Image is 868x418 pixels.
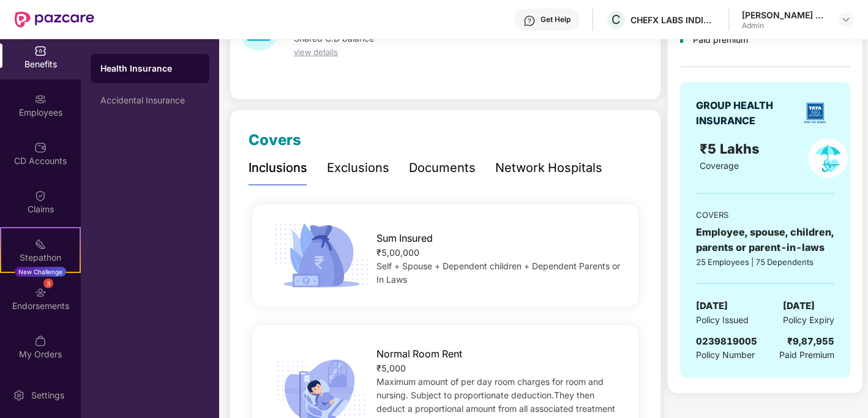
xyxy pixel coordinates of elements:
[799,97,831,129] img: insurerLogo
[541,15,571,24] div: Get Help
[787,334,834,349] div: ₹9,87,955
[696,335,757,347] span: 0239819005
[270,220,373,291] img: icon
[612,12,621,27] span: C
[376,362,621,375] div: ₹5,000
[808,138,848,178] img: policyIcon
[15,267,66,277] div: New Challenge
[34,190,47,202] img: svg+xml;base64,PHN2ZyBpZD0iQ2xhaW0iIHhtbG5zPSJodHRwOi8vd3d3LnczLm9yZy8yMDAwL3N2ZyIgd2lkdGg9IjIwIi...
[294,33,374,43] span: Shared C.D balance
[13,389,25,401] img: svg+xml;base64,PHN2ZyBpZD0iU2V0dGluZy0yMHgyMCIgeG1sbnM9Imh0dHA6Ly93d3cudzMub3JnLzIwMDAvc3ZnIiB3aW...
[696,349,755,360] span: Policy Number
[34,93,47,105] img: svg+xml;base64,PHN2ZyBpZD0iRW1wbG95ZWVzIiB4bWxucz0iaHR0cDovL3d3dy53My5vcmcvMjAwMC9zdmciIHdpZHRoPS...
[327,159,389,177] div: Exclusions
[249,159,307,177] div: Inclusions
[15,12,94,28] img: New Pazcare Logo
[376,231,433,246] span: Sum Insured
[28,389,68,401] div: Settings
[783,299,815,313] span: [DATE]
[100,62,200,75] div: Health Insurance
[523,15,536,27] img: svg+xml;base64,PHN2ZyBpZD0iSGVscC0zMngzMiIgeG1sbnM9Imh0dHA6Ly93d3cudzMub3JnLzIwMDAvc3ZnIiB3aWR0aD...
[700,160,739,171] span: Coverage
[696,313,749,327] span: Policy Issued
[696,299,728,313] span: [DATE]
[43,278,53,288] div: 3
[779,348,834,362] span: Paid Premium
[696,225,834,255] div: Employee, spouse, children, parents or parent-in-laws
[1,252,80,264] div: Stepathon
[100,95,200,105] div: Accidental Insurance
[495,159,602,177] div: Network Hospitals
[696,256,834,268] div: 25 Employees | 75 Dependents
[409,159,476,177] div: Documents
[696,209,834,221] div: COVERS
[34,238,47,250] img: svg+xml;base64,PHN2ZyB4bWxucz0iaHR0cDovL3d3dy53My5vcmcvMjAwMC9zdmciIHdpZHRoPSIyMSIgaGVpZ2h0PSIyMC...
[249,131,301,149] span: Covers
[841,15,851,24] img: svg+xml;base64,PHN2ZyBpZD0iRHJvcGRvd24tMzJ4MzIiIHhtbG5zPSJodHRwOi8vd3d3LnczLm9yZy8yMDAwL3N2ZyIgd2...
[376,346,462,362] span: Normal Room Rent
[693,35,783,45] div: Paid premium
[34,141,47,154] img: svg+xml;base64,PHN2ZyBpZD0iQ0RfQWNjb3VudHMiIGRhdGEtbmFtZT0iQ0QgQWNjb3VudHMiIHhtbG5zPSJodHRwOi8vd3...
[696,98,795,129] div: GROUP HEALTH INSURANCE
[294,47,338,57] span: view details
[376,246,621,259] div: ₹5,00,000
[630,14,716,26] div: CHEFX LABS INDIA PRIVATE LIMITED
[376,261,620,285] span: Self + Spouse + Dependent children + Dependent Parents or In Laws
[742,21,828,31] div: Admin
[34,335,47,347] img: svg+xml;base64,PHN2ZyBpZD0iTXlfT3JkZXJzIiBkYXRhLW5hbWU9Ik15IE9yZGVycyIgeG1sbnM9Imh0dHA6Ly93d3cudz...
[783,313,834,327] span: Policy Expiry
[34,45,47,57] img: svg+xml;base64,PHN2ZyBpZD0iQmVuZWZpdHMiIHhtbG5zPSJodHRwOi8vd3d3LnczLm9yZy8yMDAwL3N2ZyIgd2lkdGg9Ij...
[700,141,763,157] span: ₹5 Lakhs
[34,286,47,299] img: svg+xml;base64,PHN2ZyBpZD0iRW5kb3JzZW1lbnRzIiB4bWxucz0iaHR0cDovL3d3dy53My5vcmcvMjAwMC9zdmciIHdpZH...
[742,9,828,21] div: [PERSON_NAME] Sai [PERSON_NAME] Tangallapalli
